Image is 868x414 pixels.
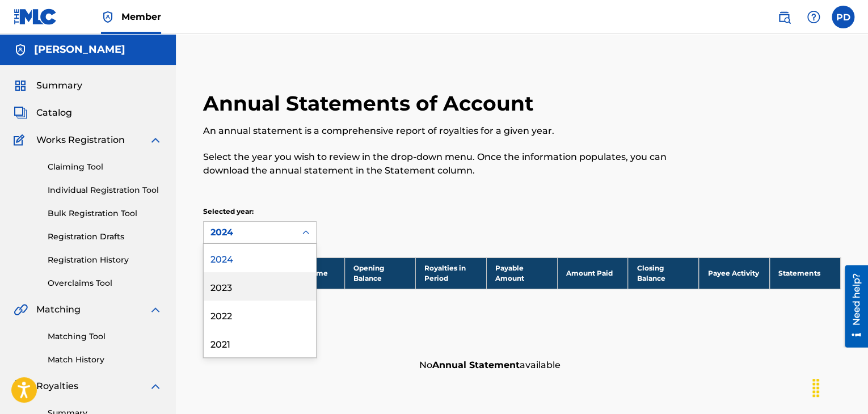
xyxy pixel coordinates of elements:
img: MLC Logo [14,9,57,25]
div: User Menu [832,6,854,28]
a: Registration History [48,254,162,266]
a: Bulk Registration Tool [48,208,162,219]
div: 2024 [210,226,289,239]
img: help [807,10,820,24]
img: Catalog [14,106,27,120]
a: Matching Tool [48,331,162,343]
iframe: Resource Center [836,265,868,348]
img: Matching [14,303,28,316]
a: Public Search [773,6,795,28]
div: 2023 [204,272,316,301]
th: Statements [770,257,841,289]
img: expand [149,303,162,316]
img: Accounts [14,43,27,57]
a: SummarySummary [14,79,82,92]
div: Need help? [12,8,28,60]
iframe: Chat Widget [811,360,868,414]
th: Opening Balance [345,257,416,289]
strong: Annual Statement [432,360,520,370]
span: Matching [36,303,81,316]
img: expand [149,379,162,393]
h2: Annual Statements of Account [203,91,540,116]
a: Overclaims Tool [48,277,162,289]
span: Works Registration [36,133,125,147]
img: expand [149,133,162,147]
div: Drag [807,371,825,405]
div: Help [802,6,825,28]
div: 2021 [204,329,316,357]
th: Royalties in Period [415,257,486,289]
span: Catalog [36,106,72,120]
a: Registration Drafts [48,231,162,243]
a: Claiming Tool [48,161,162,173]
p: An annual statement is a comprehensive report of royalties for a given year. [203,124,694,138]
img: Works Registration [14,133,28,147]
a: CatalogCatalog [14,106,72,120]
img: Royalties [14,379,27,393]
h5: Pushpa Devi [34,43,125,56]
a: Match History [48,354,162,366]
th: Payee Activity [699,257,770,289]
a: Individual Registration Tool [48,184,162,196]
th: Closing Balance [628,257,699,289]
img: Summary [14,79,27,92]
div: 2022 [204,301,316,329]
div: No available [414,353,841,378]
span: Royalties [36,379,78,393]
span: Member [121,10,161,23]
img: search [777,10,791,24]
p: Selected year: [203,206,317,217]
div: 2024 [204,244,316,272]
span: Summary [36,79,82,92]
img: Top Rightsholder [101,10,115,24]
th: Payable Amount [486,257,557,289]
th: Amount Paid [557,257,628,289]
p: Select the year you wish to review in the drop-down menu. Once the information populates, you can... [203,150,694,178]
